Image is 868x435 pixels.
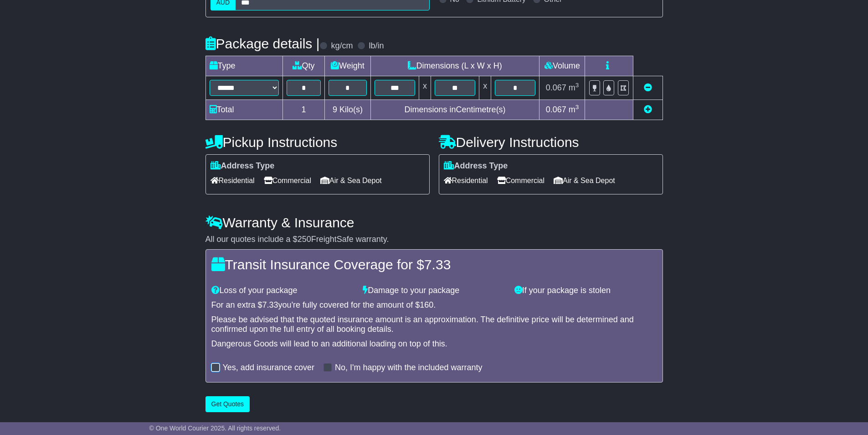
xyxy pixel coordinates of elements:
[205,100,282,120] td: Total
[223,363,314,373] label: Yes, add insurance cover
[575,104,579,110] sup: 3
[205,235,663,245] div: All our quotes include a $ FreightSafe warranty.
[444,173,488,188] span: Residential
[333,105,337,114] span: 9
[479,76,491,100] td: x
[262,300,278,309] span: 7.33
[554,173,615,188] span: Air & Sea Depot
[424,257,451,272] span: 7.33
[205,36,320,51] h4: Package details |
[282,56,325,76] td: Qty
[510,286,662,296] div: If your package is stolen
[149,425,281,432] span: © One World Courier 2025. All rights reserved.
[358,286,510,296] div: Damage to your package
[211,173,255,188] span: Residential
[211,257,657,272] h4: Transit Insurance Coverage for $
[205,396,250,412] button: Get Quotes
[419,76,431,100] td: x
[211,300,657,310] div: For an extra $ you're fully covered for the amount of $ .
[325,100,371,120] td: Kilo(s)
[264,173,311,188] span: Commercial
[211,339,657,349] div: Dangerous Goods will lead to an additional loading on top of this.
[644,105,652,114] a: Add new item
[370,56,539,76] td: Dimensions (L x W x H)
[546,105,566,114] span: 0.067
[331,41,353,51] label: kg/cm
[370,100,539,120] td: Dimensions in Centimetre(s)
[546,83,566,92] span: 0.067
[539,56,585,76] td: Volume
[282,100,325,120] td: 1
[569,105,579,114] span: m
[444,161,508,171] label: Address Type
[205,135,430,150] h4: Pickup Instructions
[575,82,579,89] sup: 3
[205,56,282,76] td: Type
[211,315,657,335] div: Please be advised that the quoted insurance amount is an approximation. The definitive price will...
[569,83,579,92] span: m
[325,56,371,76] td: Weight
[439,135,663,150] h4: Delivery Instructions
[420,300,433,309] span: 160
[205,215,663,230] h4: Warranty & Insurance
[369,41,384,51] label: lb/in
[298,235,311,244] span: 250
[211,161,275,171] label: Address Type
[335,363,483,373] label: No, I'm happy with the included warranty
[497,173,544,188] span: Commercial
[320,173,382,188] span: Air & Sea Depot
[207,286,359,296] div: Loss of your package
[644,83,652,92] a: Remove this item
